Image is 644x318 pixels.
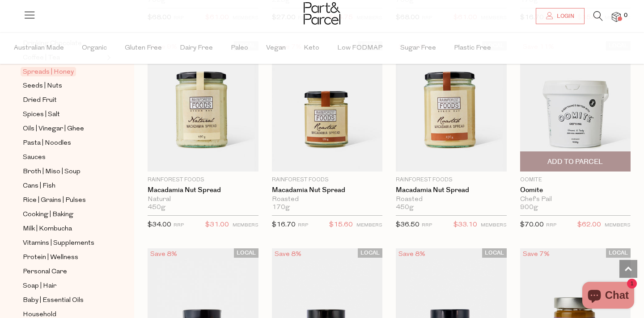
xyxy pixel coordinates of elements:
span: Login [555,13,574,20]
span: Seeds | Nuts [23,81,62,92]
span: Sauces [23,152,46,163]
a: Macadamia Nut Spread [148,186,258,194]
a: Protein | Wellness [23,252,104,263]
img: Part&Parcel [304,2,340,25]
span: 170g [272,204,290,212]
span: 450g [148,204,165,212]
div: Roasted [396,196,507,204]
a: Baby | Essential Oils [23,295,104,306]
span: Rice | Grains | Pulses [23,195,86,206]
span: Gluten Free [125,33,162,64]
span: 450g [396,204,414,212]
div: Chef's Pail [520,196,631,204]
a: Oils | Vinegar | Ghee [23,123,104,134]
a: Dried Fruit [23,95,104,106]
span: 0 [622,12,630,20]
span: Vitamins | Supplements [23,238,94,249]
img: Oomite [520,41,631,172]
span: $70.00 [520,222,544,228]
a: Cooking | Baking [23,209,104,220]
a: Milk | Kombucha [23,223,104,234]
a: Rice | Grains | Pulses [23,195,104,206]
span: Spreads | Honey [21,67,76,76]
span: Cooking | Baking [23,209,73,220]
small: MEMBERS [233,223,258,228]
div: Save 8% [396,248,428,260]
img: Macadamia Nut Spread [396,41,507,172]
small: RRP [546,223,556,228]
a: Macadamia Nut Spread [272,186,383,194]
span: LOCAL [234,248,258,258]
span: Add To Parcel [547,157,603,167]
span: Protein | Wellness [23,252,78,263]
span: Pasta | Noodles [23,138,71,149]
span: Dried Fruit [23,95,57,106]
span: Baby | Essential Oils [23,295,84,306]
inbox-online-store-chat: Shopify online store chat [580,282,637,311]
span: Keto [304,33,319,64]
span: Plastic Free [454,33,491,64]
span: $36.50 [396,222,419,228]
div: Natural [148,196,258,204]
div: Save 7% [520,248,552,260]
a: Personal Care [23,266,104,277]
span: 900g [520,204,538,212]
div: Save 8% [272,248,304,260]
span: Soap | Hair [23,281,56,292]
span: Broth | Miso | Soup [23,167,80,177]
span: LOCAL [606,248,631,258]
span: Spices | Salt [23,109,60,120]
div: Roasted [272,196,383,204]
span: Sugar Free [400,33,436,64]
img: Macadamia Nut Spread [272,41,383,172]
span: Vegan [266,33,286,64]
a: Broth | Miso | Soup [23,166,104,177]
button: Add To Parcel [520,151,631,172]
span: $15.60 [329,219,353,231]
img: Macadamia Nut Spread [148,41,258,172]
span: Australian Made [14,33,64,64]
span: LOCAL [358,248,382,258]
span: LOCAL [482,248,507,258]
span: $62.00 [577,219,601,231]
small: MEMBERS [605,223,631,228]
span: Personal Care [23,267,67,277]
p: Oomite [520,176,631,184]
a: Macadamia Nut Spread [396,186,507,194]
p: Rainforest Foods [272,176,383,184]
a: Pasta | Noodles [23,138,104,149]
div: Save 8% [148,248,180,260]
a: Sauces [23,152,104,163]
span: $33.10 [453,219,477,231]
span: Paleo [231,33,248,64]
p: Rainforest Foods [396,176,507,184]
a: Soap | Hair [23,280,104,292]
a: Spices | Salt [23,109,104,120]
span: Low FODMAP [337,33,382,64]
span: $34.00 [148,222,171,228]
span: Milk | Kombucha [23,224,72,234]
small: RRP [298,223,308,228]
span: Cans | Fish [23,181,55,192]
small: MEMBERS [481,223,507,228]
p: Rainforest Foods [148,176,258,184]
a: Seeds | Nuts [23,80,104,92]
a: Vitamins | Supplements [23,238,104,249]
a: Spreads | Honey [23,67,104,77]
small: RRP [174,223,184,228]
a: 0 [612,12,621,21]
span: Oils | Vinegar | Ghee [23,124,84,134]
a: Oomite [520,186,631,194]
a: Login [536,8,585,24]
span: $16.70 [272,222,296,228]
span: Dairy Free [180,33,213,64]
span: $31.00 [205,219,229,231]
span: Organic [82,33,107,64]
small: RRP [422,223,432,228]
a: Cans | Fish [23,180,104,192]
small: MEMBERS [356,223,382,228]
